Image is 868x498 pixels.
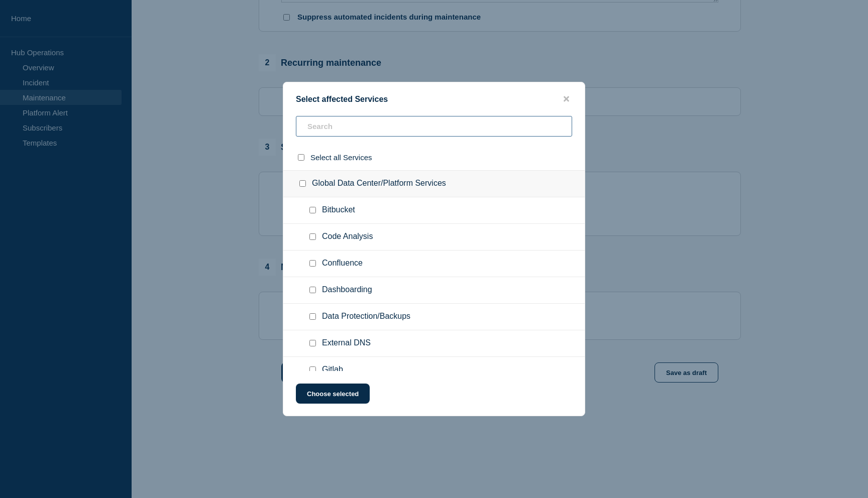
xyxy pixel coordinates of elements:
input: Confluence checkbox [309,260,316,267]
input: External DNS checkbox [309,340,316,346]
button: Choose selected [296,384,370,404]
input: Search [296,116,572,137]
button: close button [561,94,572,104]
span: Dashboarding [322,285,372,295]
div: Global Data Center/Platform Services [283,170,585,197]
input: Dashboarding checkbox [309,287,316,293]
input: Code Analysis checkbox [309,233,316,240]
span: Code Analysis [322,232,373,242]
input: select all checkbox [298,154,304,161]
input: Bitbucket checkbox [309,207,316,213]
div: Select affected Services [283,94,585,104]
span: External DNS [322,338,371,348]
span: Gitlab [322,365,343,375]
span: Select all Services [310,153,372,162]
span: Confluence [322,259,363,269]
span: Bitbucket [322,205,355,215]
input: Global Data Center/Platform Services checkbox [299,180,306,187]
input: Gitlab checkbox [309,366,316,373]
input: Data Protection/Backups checkbox [309,313,316,320]
span: Data Protection/Backups [322,312,410,322]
